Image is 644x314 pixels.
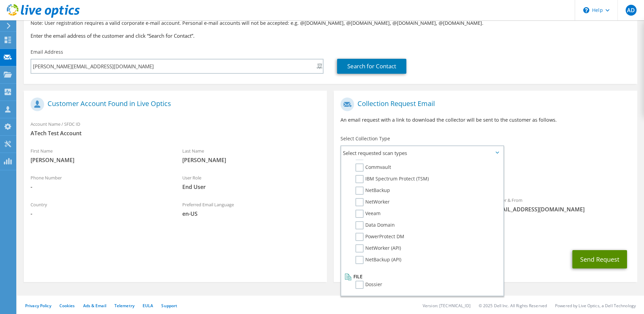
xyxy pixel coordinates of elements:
[492,206,630,213] span: [EMAIL_ADDRESS][DOMAIN_NAME]
[114,303,134,309] a: Telemetry
[337,59,406,74] a: Search for Contact
[31,156,169,164] span: [PERSON_NAME]
[31,19,630,27] p: Note: User registration requires a valid corporate e-mail account. Personal e-mail accounts will ...
[626,5,637,16] span: AD
[423,303,471,309] li: Version: [TECHNICAL_ID]
[355,281,382,289] label: Dossier
[355,210,381,218] label: Veeam
[355,163,391,172] label: Commvault
[24,171,176,194] div: Phone Number
[31,49,63,55] label: Email Address
[355,233,404,241] label: PowerProtect DM
[176,171,327,194] div: User Role
[25,303,51,309] a: Privacy Policy
[334,193,485,216] div: To
[31,32,630,39] h3: Enter the email address of the customer and click “Search for Contact”.
[31,210,169,217] span: -
[143,303,153,309] a: EULA
[355,256,401,264] label: NetBackup (API)
[341,116,630,124] p: An email request with a link to download the collector will be sent to the customer as follows.
[59,303,75,309] a: Cookies
[334,220,637,243] div: CC & Reply To
[24,144,176,167] div: First Name
[355,187,390,195] label: NetBackup
[355,221,395,229] label: Data Domain
[355,198,390,206] label: NetWorker
[24,197,176,221] div: Country
[176,197,327,221] div: Preferred Email Language
[355,175,429,183] label: IBM Spectrum Protect (TSM)
[83,303,106,309] a: Ads & Email
[343,273,499,281] li: File
[485,193,637,216] div: Sender & From
[161,303,177,309] a: Support
[31,129,320,137] span: ATech Test Account
[176,144,327,167] div: Last Name
[24,117,327,140] div: Account Name / SFDC ID
[182,156,320,164] span: [PERSON_NAME]
[572,250,627,268] button: Send Request
[583,7,589,13] svg: \n
[341,135,390,142] label: Select Collection Type
[555,303,636,309] li: Powered by Live Optics, a Dell Technology
[31,98,317,111] h1: Customer Account Found in Live Optics
[31,183,169,191] span: -
[341,98,627,111] h1: Collection Request Email
[479,303,547,309] li: © 2025 Dell Inc. All Rights Reserved
[182,183,320,191] span: End User
[341,146,503,160] span: Select requested scan types
[182,210,320,217] span: en-US
[334,162,637,190] div: Requested Collections
[355,244,401,252] label: NetWorker (API)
